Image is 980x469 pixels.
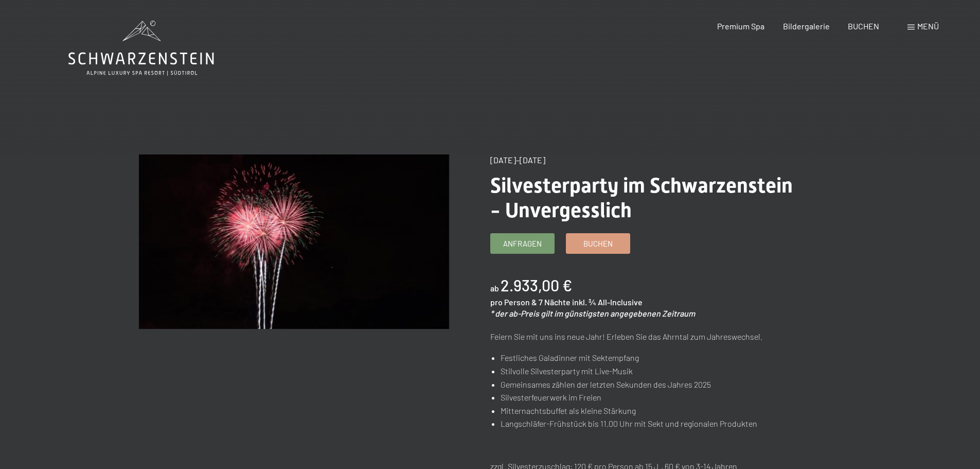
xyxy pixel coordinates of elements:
[490,297,537,307] span: pro Person &
[490,283,499,293] span: ab
[917,21,939,31] span: Menü
[491,234,554,253] a: Anfragen
[501,404,800,418] li: Mitternachtsbuffet als kleine Stärkung
[490,155,545,165] span: [DATE]–[DATE]
[490,308,695,318] em: * der ab-Preis gilt im günstigsten angegebenen Zeitraum
[501,391,800,404] li: Silvesterfeuerwerk im Freien
[503,238,542,249] span: Anfragen
[501,417,800,430] li: Langschläfer-Frühstück bis 11.00 Uhr mit Sekt und regionalen Produkten
[501,351,800,364] li: Festliches Galadinner mit Sektempfang
[572,297,643,307] span: inkl. ¾ All-Inclusive
[490,330,800,343] p: Feiern Sie mit uns ins neue Jahr! Erleben Sie das Ahrntal zum Jahreswechsel.
[583,238,613,249] span: Buchen
[501,276,572,294] b: 2.933,00 €
[783,21,830,31] a: Bildergalerie
[501,364,800,378] li: Stilvolle Silvesterparty mit Live-Musik
[848,21,879,31] a: BUCHEN
[717,21,764,31] a: Premium Spa
[490,173,793,222] span: Silvesterparty im Schwarzenstein - Unvergesslich
[139,154,449,329] img: Silvesterparty im Schwarzenstein - Unvergesslich
[566,234,630,253] a: Buchen
[539,297,571,307] span: 7 Nächte
[501,378,800,391] li: Gemeinsames zählen der letzten Sekunden des Jahres 2025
